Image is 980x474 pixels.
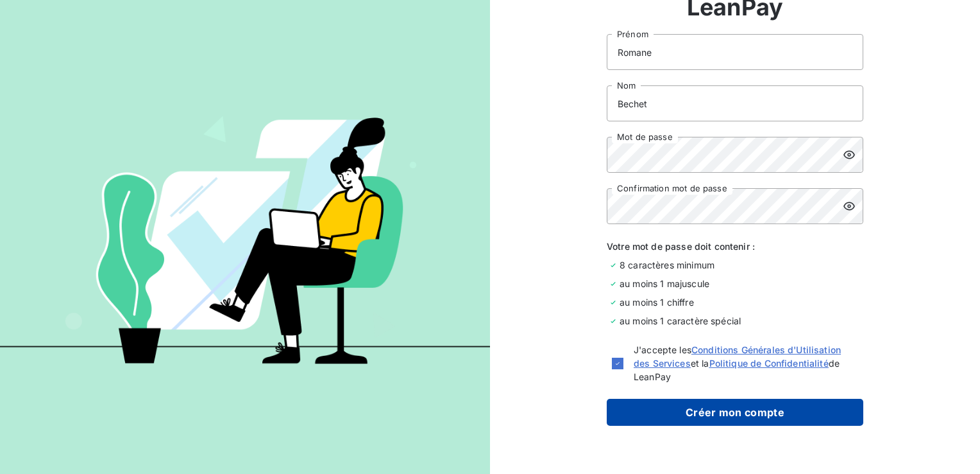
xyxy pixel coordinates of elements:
[634,344,841,369] a: Conditions Générales d'Utilisation des Services
[620,258,714,272] span: 8 caractères minimum
[634,343,858,383] span: J'accepte les et la de LeanPay
[607,85,863,121] input: placeholder
[607,240,863,253] span: Votre mot de passe doit contenir :
[620,295,694,309] span: au moins 1 chiffre
[607,34,863,70] input: placeholder
[620,277,709,290] span: au moins 1 majuscule
[607,399,863,426] button: Créer mon compte
[709,358,829,369] a: Politique de Confidentialité
[620,314,741,328] span: au moins 1 caractère spécial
